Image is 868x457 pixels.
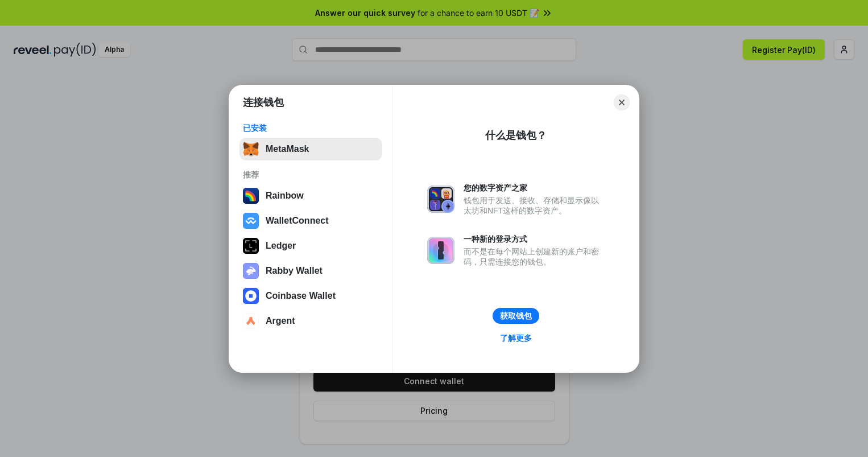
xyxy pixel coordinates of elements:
img: svg+xml,%3Csvg%20xmlns%3D%22http%3A%2F%2Fwww.w3.org%2F2000%2Fsvg%22%20fill%3D%22none%22%20viewBox... [243,263,259,279]
div: 钱包用于发送、接收、存储和显示像以太坊和NFT这样的数字资产。 [464,195,605,216]
h1: 连接钱包 [243,96,284,109]
div: Rabby Wallet [266,266,323,276]
img: svg+xml,%3Csvg%20xmlns%3D%22http%3A%2F%2Fwww.w3.org%2F2000%2Fsvg%22%20fill%3D%22none%22%20viewBox... [427,186,454,213]
button: Ledger [239,234,382,257]
img: svg+xml,%3Csvg%20width%3D%22120%22%20height%3D%22120%22%20viewBox%3D%220%200%20120%20120%22%20fil... [243,188,259,204]
div: 推荐 [243,170,379,180]
button: Rainbow [239,184,382,207]
div: 而不是在每个网站上创建新的账户和密码，只需连接您的钱包。 [464,246,605,267]
div: Coinbase Wallet [266,291,336,301]
img: svg+xml,%3Csvg%20xmlns%3D%22http%3A%2F%2Fwww.w3.org%2F2000%2Fsvg%22%20width%3D%2228%22%20height%3... [243,238,259,254]
div: Ledger [266,241,296,251]
div: 一种新的登录方式 [464,234,605,244]
img: svg+xml,%3Csvg%20width%3D%2228%22%20height%3D%2228%22%20viewBox%3D%220%200%2028%2028%22%20fill%3D... [243,288,259,304]
img: svg+xml,%3Csvg%20width%3D%2228%22%20height%3D%2228%22%20viewBox%3D%220%200%2028%2028%22%20fill%3D... [243,313,259,329]
button: Coinbase Wallet [239,285,382,307]
button: Rabby Wallet [239,260,382,282]
div: MetaMask [266,144,309,154]
div: WalletConnect [266,216,329,226]
button: 获取钱包 [493,308,539,324]
button: MetaMask [239,138,382,160]
div: 什么是钱包？ [485,129,547,142]
div: 已安装 [243,123,379,133]
a: 了解更多 [493,331,539,345]
img: svg+xml,%3Csvg%20fill%3D%22none%22%20height%3D%2233%22%20viewBox%3D%220%200%2035%2033%22%20width%... [243,141,259,157]
button: Close [614,94,630,110]
div: Argent [266,316,295,326]
div: Rainbow [266,191,304,201]
img: svg+xml,%3Csvg%20width%3D%2228%22%20height%3D%2228%22%20viewBox%3D%220%200%2028%2028%22%20fill%3D... [243,213,259,229]
div: 了解更多 [500,333,532,343]
img: svg+xml,%3Csvg%20xmlns%3D%22http%3A%2F%2Fwww.w3.org%2F2000%2Fsvg%22%20fill%3D%22none%22%20viewBox... [427,237,454,264]
button: Argent [239,310,382,332]
button: WalletConnect [239,209,382,232]
div: 获取钱包 [500,311,532,321]
div: 您的数字资产之家 [464,183,605,193]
